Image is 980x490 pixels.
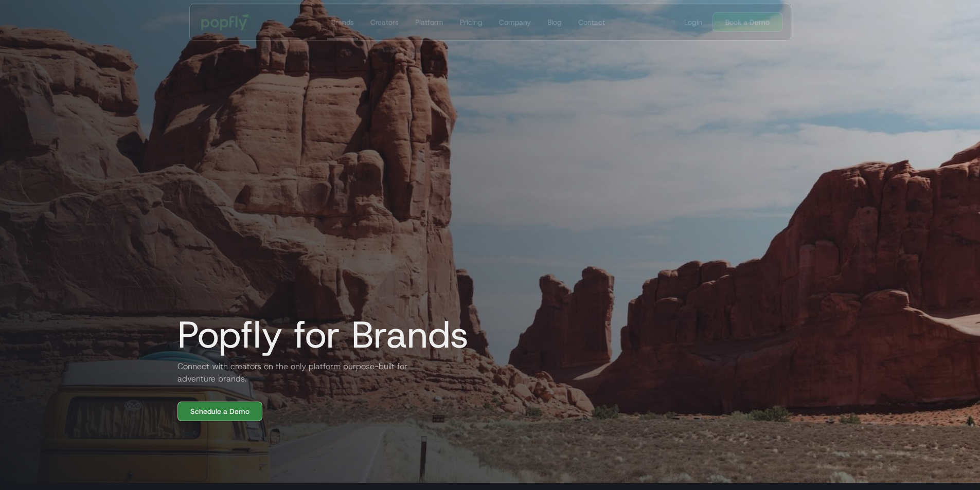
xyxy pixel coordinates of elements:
[177,402,262,421] a: Schedule a Demo
[547,17,561,27] div: Blog
[331,17,353,27] div: Brands
[494,4,534,40] a: Company
[680,17,706,27] a: Login
[684,17,702,27] div: Login
[169,360,416,385] h2: Connect with creators on the only platform purpose-built for adventure brands.
[415,17,443,27] div: Platform
[498,17,530,27] div: Company
[169,314,469,355] h1: Popfly for Brands
[459,17,482,27] div: Pricing
[712,12,782,32] a: Book a Demo
[411,4,447,40] a: Platform
[543,4,565,40] a: Blog
[327,4,358,40] a: Brands
[578,17,604,27] div: Contact
[574,4,609,40] a: Contact
[370,17,398,27] div: Creators
[366,4,402,40] a: Creators
[455,4,486,40] a: Pricing
[194,7,260,38] a: home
